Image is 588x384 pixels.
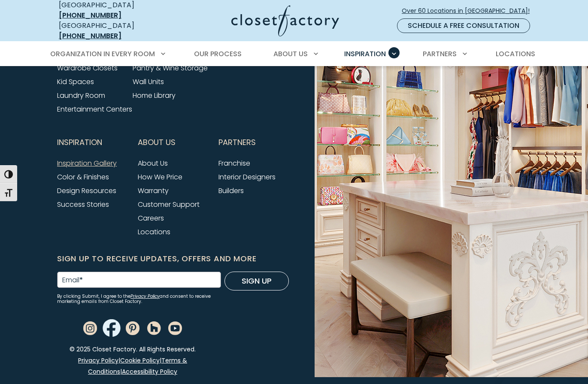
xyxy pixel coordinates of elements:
[231,5,339,36] img: Closet Factory Logo
[59,31,121,41] a: [PHONE_NUMBER]
[423,49,457,59] span: Partners
[168,323,182,333] a: Youtube
[62,277,83,284] label: Email
[496,49,535,59] span: Locations
[57,172,109,182] a: Color & Finishes
[78,356,118,365] a: Privacy Policy
[138,213,164,223] a: Careers
[57,158,117,168] a: Inspiration Gallery
[57,355,208,377] p: | | |
[218,172,276,182] a: Interior Designers
[57,186,116,196] a: Design Resources
[83,323,97,333] a: Instagram
[52,344,213,384] div: © 2025 Closet Factory. All Rights Reserved.
[57,91,105,100] a: Laundry Room
[126,323,139,333] a: Pinterest
[397,18,530,33] a: Schedule a Free Consultation
[273,49,308,59] span: About Us
[138,158,168,168] a: About Us
[57,104,132,114] a: Entertainment Centers
[194,49,242,59] span: Our Process
[57,77,94,87] a: Kid Spaces
[133,63,208,73] a: Pantry & Wine Storage
[138,132,176,153] span: About Us
[57,253,289,265] h6: Sign Up to Receive Updates, Offers and More
[402,6,536,15] span: Over 60 Locations in [GEOGRAPHIC_DATA]!
[218,132,289,153] button: Footer Subnav Button - Partners
[120,356,160,365] a: Cookie Policy
[218,132,256,153] span: Partners
[218,158,250,168] a: Franchise
[344,49,386,59] span: Inspiration
[44,42,544,66] nav: Primary Menu
[57,63,118,73] a: Wardrobe Closets
[138,186,169,196] a: Warranty
[88,356,187,376] a: Terms & Conditions
[138,227,170,237] a: Locations
[50,49,155,59] span: Organization in Every Room
[138,132,208,153] button: Footer Subnav Button - About Us
[57,294,221,304] small: By clicking Submit, I agree to the and consent to receive marketing emails from Closet Factory.
[138,172,182,182] a: How We Price
[133,77,164,87] a: Wall Units
[401,3,537,18] a: Over 60 Locations in [GEOGRAPHIC_DATA]!
[59,10,121,20] a: [PHONE_NUMBER]
[218,186,244,196] a: Builders
[130,293,160,299] a: Privacy Policy
[57,132,127,153] button: Footer Subnav Button - Inspiration
[59,21,164,41] div: [GEOGRAPHIC_DATA]
[122,367,177,376] a: Accessibility Policy
[57,132,102,153] span: Inspiration
[57,200,109,209] a: Success Stories
[147,323,161,333] a: Houzz
[105,323,118,333] a: Facebook
[224,272,289,290] button: Sign Up
[138,200,200,209] a: Customer Support
[133,91,176,100] a: Home Library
